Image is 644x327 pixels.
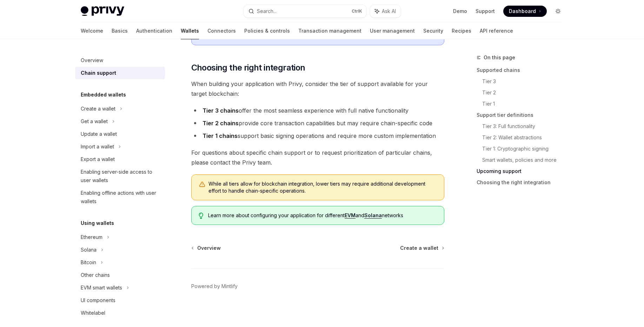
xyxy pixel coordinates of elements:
h5: Embedded wallets [81,91,126,99]
span: When building your application with Privy, consider the tier of support available for your target... [191,79,444,99]
a: Choosing the right integration [477,177,569,188]
a: Connectors [207,22,236,39]
a: Policies & controls [244,22,290,39]
div: Create a wallet [81,105,115,113]
a: Chain support [75,67,165,79]
div: Solana [81,246,97,254]
a: Create a wallet [400,245,444,252]
a: Demo [453,8,467,15]
span: Ask AI [382,8,396,15]
div: Enabling offline actions with user wallets [81,189,161,206]
span: Learn more about configuring your application for different and networks [208,212,437,219]
a: Tier 2 [482,87,569,98]
a: Welcome [81,22,103,39]
div: Enabling server-side access to user wallets [81,168,161,185]
a: User management [370,22,415,39]
div: Overview [81,56,103,65]
a: Tier 1: Cryptographic signing [482,143,569,154]
span: Create a wallet [400,245,438,252]
a: Recipes [452,22,471,39]
a: Export a wallet [75,153,165,166]
a: Support tier definitions [477,109,569,121]
li: provide core transaction capabilities but may require chain-specific code [191,118,444,128]
div: Export a wallet [81,155,115,163]
button: Toggle dark mode [552,6,564,17]
span: Ctrl K [352,8,362,14]
svg: Warning [199,181,206,188]
div: Ethereum [81,233,102,241]
span: Choosing the right integration [191,62,305,73]
a: Solana [364,212,382,219]
a: Authentication [136,22,172,39]
li: support basic signing operations and require more custom implementation [191,131,444,141]
div: UI components [81,296,115,305]
a: Enabling offline actions with user wallets [75,187,165,208]
span: For questions about specific chain support or to request prioritization of particular chains, ple... [191,148,444,167]
a: Basics [112,22,128,39]
a: Transaction management [298,22,361,39]
a: Security [423,22,443,39]
div: Other chains [81,271,110,279]
a: Support [476,8,495,15]
strong: Tier 1 chains [203,132,238,139]
button: Ask AI [370,5,401,18]
a: API reference [480,22,513,39]
li: offer the most seamless experience with full native functionality [191,106,444,115]
a: Enabling server-side access to user wallets [75,166,165,187]
div: Get a wallet [81,117,108,126]
a: Whitelabel [75,307,165,319]
a: Tier 3: Full functionality [482,121,569,132]
div: Bitcoin [81,258,96,267]
div: Update a wallet [81,130,117,138]
a: EVM [345,212,356,219]
div: Chain support [81,69,116,77]
a: UI components [75,294,165,307]
a: Supported chains [477,65,569,76]
span: Overview [197,245,221,252]
a: Upcoming support [477,166,569,177]
div: EVM smart wallets [81,283,122,292]
h5: Using wallets [81,219,114,227]
strong: Tier 2 chains [203,120,239,127]
div: Whitelabel [81,309,105,317]
a: Dashboard [503,6,547,17]
span: While all tiers allow for blockchain integration, lower tiers may require additional development ... [208,180,437,194]
a: Tier 1 [482,98,569,109]
a: Other chains [75,269,165,281]
span: Dashboard [509,8,536,15]
svg: Tip [199,213,204,219]
a: Smart wallets, policies and more [482,154,569,166]
div: Search... [257,7,277,15]
span: On this page [484,53,515,62]
div: Import a wallet [81,142,114,151]
a: Overview [192,245,221,252]
a: Tier 2: Wallet abstractions [482,132,569,143]
a: Update a wallet [75,128,165,140]
img: light logo [81,6,124,16]
a: Wallets [181,22,199,39]
a: Tier 3 [482,76,569,87]
a: Overview [75,54,165,67]
strong: Tier 3 chains [203,107,239,114]
a: Powered by Mintlify [191,283,238,290]
button: Search...CtrlK [244,5,366,18]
